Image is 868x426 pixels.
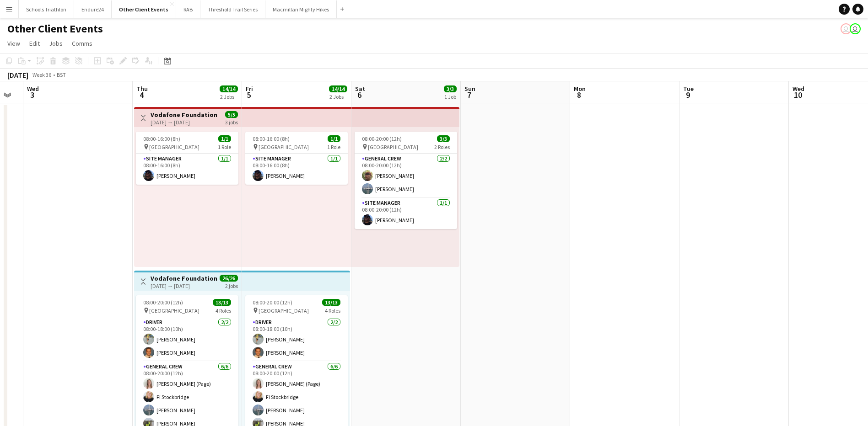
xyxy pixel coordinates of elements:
button: RAB [176,0,200,18]
button: Macmillan Mighty Hikes [265,0,337,18]
a: Comms [68,37,96,49]
span: Sun [464,85,475,93]
span: 1 Role [327,144,340,150]
span: 3/3 [444,85,457,92]
h3: Vodafone Foundation [151,274,217,282]
div: BST [57,71,66,78]
span: 5/5 [225,111,238,118]
button: Other Client Events [112,0,176,18]
span: 7 [463,90,475,100]
span: Wed [793,85,804,93]
span: Edit [29,39,40,48]
a: Edit [26,37,43,49]
span: 4 Roles [216,307,231,314]
span: Mon [574,85,586,93]
app-job-card: 08:00-20:00 (12h)3/3 [GEOGRAPHIC_DATA]2 RolesGeneral Crew2/208:00-20:00 (12h)[PERSON_NAME][PERSON... [355,132,457,229]
span: 1 Role [218,144,231,150]
span: 4 [135,90,148,100]
div: 3 jobs [225,118,238,126]
h1: Other Client Events [7,22,103,36]
span: [GEOGRAPHIC_DATA] [149,144,199,150]
app-card-role: Driver2/208:00-18:00 (10h)[PERSON_NAME][PERSON_NAME] [136,317,238,362]
app-job-card: 08:00-16:00 (8h)1/1 [GEOGRAPHIC_DATA]1 RoleSite Manager1/108:00-16:00 (8h)[PERSON_NAME] [136,132,238,185]
div: [DATE] → [DATE] [151,119,217,126]
span: 5 [244,90,253,100]
span: 08:00-20:00 (12h) [362,135,402,142]
div: 2 jobs [225,282,238,289]
span: [GEOGRAPHIC_DATA] [149,307,199,314]
span: 6 [354,90,365,100]
span: Sat [355,85,365,93]
span: 4 Roles [325,307,340,314]
app-card-role: Site Manager1/108:00-16:00 (8h)[PERSON_NAME] [136,154,238,185]
span: 08:00-16:00 (8h) [253,135,290,142]
span: Week 36 [30,71,53,78]
div: 1 Job [444,93,456,100]
button: Threshold Trail Series [200,0,265,18]
span: [GEOGRAPHIC_DATA] [368,144,418,150]
a: Jobs [45,37,66,49]
span: [GEOGRAPHIC_DATA] [259,144,309,150]
span: 1/1 [328,135,340,142]
span: View [7,39,20,48]
span: 13/13 [322,299,340,306]
span: 14/14 [220,85,238,92]
span: Comms [72,39,92,48]
app-card-role: General Crew2/208:00-20:00 (12h)[PERSON_NAME][PERSON_NAME] [355,154,457,198]
app-card-role: Driver2/208:00-18:00 (10h)[PERSON_NAME][PERSON_NAME] [245,317,348,362]
app-card-role: Site Manager1/108:00-16:00 (8h)[PERSON_NAME] [245,154,348,185]
span: Jobs [49,39,63,48]
span: 8 [572,90,586,100]
div: [DATE] → [DATE] [151,282,217,289]
app-user-avatar: Liz Sutton [841,23,852,34]
span: 9 [682,90,694,100]
span: 08:00-20:00 (12h) [143,299,183,306]
app-job-card: 08:00-16:00 (8h)1/1 [GEOGRAPHIC_DATA]1 RoleSite Manager1/108:00-16:00 (8h)[PERSON_NAME] [245,132,348,185]
span: 3 [26,90,39,100]
span: 13/13 [213,299,231,306]
span: Fri [246,85,253,93]
span: 08:00-16:00 (8h) [143,135,180,142]
span: [GEOGRAPHIC_DATA] [259,307,309,314]
app-card-role: Site Manager1/108:00-20:00 (12h)[PERSON_NAME] [355,198,457,229]
div: 2 Jobs [329,93,347,100]
button: Schools Triathlon [19,0,74,18]
span: 08:00-20:00 (12h) [253,299,292,306]
span: 14/14 [329,85,347,92]
span: 26/26 [220,275,238,282]
span: 1/1 [218,135,231,142]
span: Thu [136,85,148,93]
button: Endure24 [74,0,112,18]
span: Wed [27,85,39,93]
h3: Vodafone Foundation [151,111,217,119]
a: View [4,37,24,49]
span: 3/3 [437,135,450,142]
app-user-avatar: Liz Sutton [850,23,861,34]
span: Tue [683,85,694,93]
span: 2 Roles [434,144,450,150]
div: 2 Jobs [220,93,237,100]
span: 10 [791,90,804,100]
div: [DATE] [7,70,28,80]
